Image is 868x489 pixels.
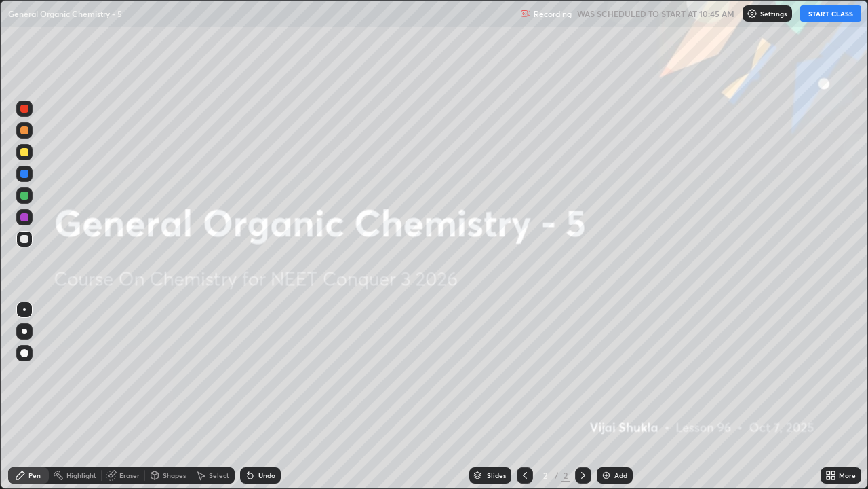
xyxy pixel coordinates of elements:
div: More [839,472,856,479]
p: Settings [760,10,787,17]
p: General Organic Chemistry - 5 [8,8,122,19]
h5: WAS SCHEDULED TO START AT 10:45 AM [577,7,734,20]
div: 2 [538,471,552,479]
div: Slides [487,472,506,479]
div: / [555,471,559,479]
div: Add [614,472,627,479]
p: Recording [534,9,572,19]
div: Pen [28,472,41,479]
div: 2 [561,469,570,482]
img: recording.375f2c34.svg [520,8,531,19]
div: Undo [258,472,275,479]
div: Highlight [66,472,96,479]
div: Eraser [119,472,140,479]
img: add-slide-button [601,470,612,481]
div: Shapes [163,472,186,479]
button: START CLASS [800,5,861,22]
img: class-settings-icons [747,8,757,19]
div: Select [209,472,229,479]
